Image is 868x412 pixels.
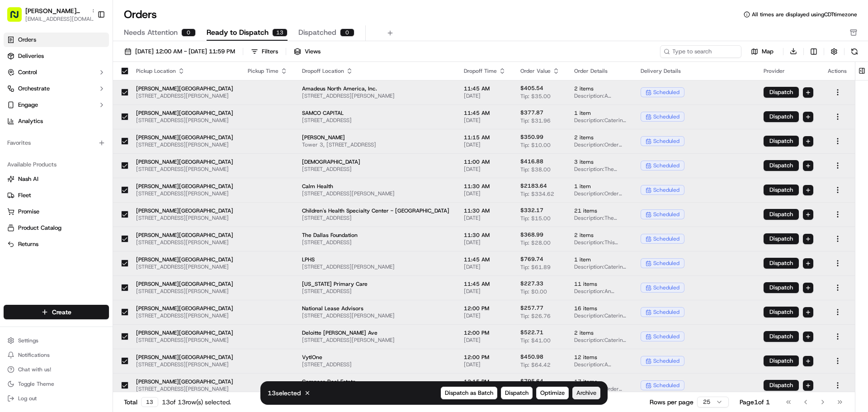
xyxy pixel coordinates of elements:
input: Type to search [660,45,741,58]
a: Fleet [7,191,105,199]
span: Description: An order including pita chips and hummus, along with a group bowl bar featuring gril... [574,288,626,295]
span: Notifications [18,351,50,359]
span: [PERSON_NAME] [302,134,449,141]
button: Fleet [4,188,109,203]
span: $227.33 [520,280,543,287]
button: Dispatch [764,331,799,342]
a: Product Catalog [7,224,105,232]
span: Orders [18,36,36,44]
span: [DATE] [464,336,506,344]
span: Tip: $41.00 [520,337,551,344]
span: [DEMOGRAPHIC_DATA] [302,158,449,166]
span: scheduled [653,284,679,291]
span: 11:15 AM [464,134,506,141]
span: [STREET_ADDRESS][PERSON_NAME] [136,263,233,270]
span: scheduled [653,382,679,389]
a: Powered byPylon [64,224,109,231]
span: Promise [18,208,39,216]
span: 21 items [574,207,626,214]
span: Description: The order includes Classic Pita Chips with Crazy Feta dip and a Group Bowl Bar with ... [574,166,626,173]
span: Tip: $28.00 [520,239,551,246]
div: 📗 [9,203,16,210]
span: 2 items [574,329,626,336]
button: Views [290,45,325,58]
span: [PERSON_NAME][GEOGRAPHIC_DATA] [28,165,123,172]
span: Toggle Theme [18,380,54,388]
span: [PERSON_NAME][GEOGRAPHIC_DATA] [136,329,233,336]
span: [PERSON_NAME][GEOGRAPHIC_DATA] [136,158,233,166]
span: [PERSON_NAME][GEOGRAPHIC_DATA] [25,6,88,15]
span: [STREET_ADDRESS][PERSON_NAME] [136,141,233,148]
span: 12:00 PM [464,305,506,312]
span: $368.99 [520,231,543,238]
span: Dispatch as Batch [445,389,493,397]
input: Got a question? Start typing here... [24,58,163,68]
button: [EMAIL_ADDRESS][DOMAIN_NAME] [25,15,98,23]
button: Control [4,65,109,80]
span: [DATE] [464,361,506,368]
span: scheduled [653,211,679,218]
span: Description: Order includes 70 still waters, 4 gallons of blueberry lavender drink, and 6 group b... [574,190,626,197]
a: Nash AI [7,175,105,183]
button: [DATE] 12:00 AM - [DATE] 11:59 PM [120,45,239,58]
span: Tip: $31.96 [520,117,551,124]
span: 11:30 AM [464,207,506,214]
span: Tower 3, [STREET_ADDRESS] [302,141,449,148]
span: 3 items [574,158,626,166]
span: Description: Catering order for a Group Bowl Bar with Grilled Chicken, Grilled Steak, Crazy Feta,... [574,117,626,124]
button: Start new chat [154,89,165,100]
button: Toggle Theme [4,378,109,390]
span: [DATE] [464,190,506,197]
span: [DATE] [464,92,506,99]
span: [STREET_ADDRESS][PERSON_NAME] [302,263,449,270]
button: Optimize [536,387,569,399]
span: Description: A catering order including assorted dips and chips, a group bowl bar with grilled ch... [574,361,626,368]
span: 2 items [574,85,626,92]
button: See all [140,116,165,127]
span: $350.99 [520,133,543,141]
span: $769.74 [520,256,543,263]
div: Dropoff Time [464,67,506,75]
span: [PERSON_NAME][GEOGRAPHIC_DATA] [136,280,233,288]
span: Fleet [18,191,31,199]
a: Orders [4,33,109,47]
span: scheduled [653,357,679,365]
div: Provider [764,67,813,75]
div: Delivery Details [641,67,749,75]
button: Settings [4,334,109,347]
span: [PERSON_NAME][GEOGRAPHIC_DATA] [136,354,233,361]
img: 5e9a9d7314ff4150bce227a61376b483.jpg [19,86,35,103]
span: [PERSON_NAME][GEOGRAPHIC_DATA] [136,109,233,117]
div: Past conversations [9,118,61,125]
div: Favorites [4,136,109,150]
span: Dispatched [298,27,336,38]
span: [PERSON_NAME][GEOGRAPHIC_DATA] [136,183,233,190]
span: scheduled [653,333,679,340]
span: [STREET_ADDRESS][PERSON_NAME] [302,312,449,319]
span: [STREET_ADDRESS][PERSON_NAME] [136,361,233,368]
span: 12 items [574,354,626,361]
div: 💻 [76,203,84,210]
span: Tip: $334.62 [520,190,554,198]
span: Archive [576,389,596,397]
span: Ready to Dispatch [207,27,269,38]
button: Dispatch [764,355,799,366]
span: Tip: $15.00 [520,215,551,222]
span: scheduled [653,186,679,194]
img: 1736555255976-a54dd68f-1ca7-489b-9aae-adbdc363a1c4 [18,141,25,148]
span: 1 item [574,109,626,117]
span: 2 items [574,232,626,239]
span: Create [52,308,71,317]
span: Tip: $38.00 [520,166,551,173]
button: Dispatch [764,258,799,269]
div: We're available if you need us! [41,95,124,103]
span: [DATE] [464,166,506,173]
span: Log out [18,395,37,402]
span: [STREET_ADDRESS][PERSON_NAME] [136,288,233,295]
span: The Dallas Foundation [302,232,449,239]
span: [STREET_ADDRESS] [302,166,449,173]
span: scheduled [653,137,679,145]
span: [DATE] [464,239,506,246]
div: Actions [828,67,848,75]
